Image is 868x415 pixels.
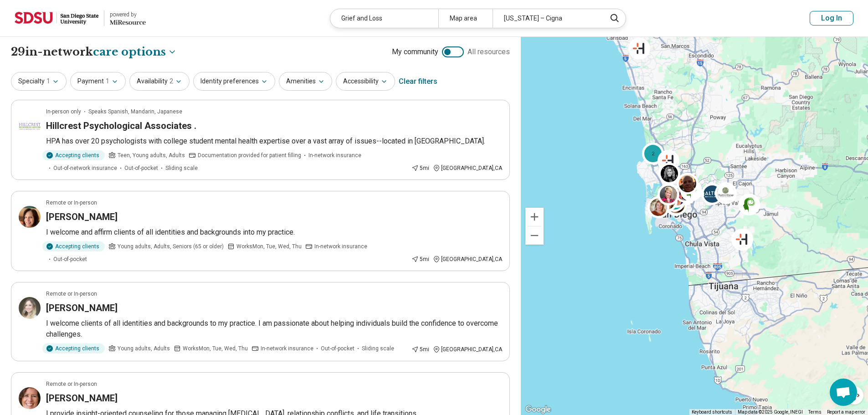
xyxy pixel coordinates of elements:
span: Out-of-network insurance [53,164,117,172]
button: Log In [810,11,853,26]
span: Out-of-pocket [53,255,87,263]
div: 5 mi [411,255,429,263]
div: Clear filters [399,71,437,92]
p: I welcome and affirm clients of all identities and backgrounds into my practice. [46,227,502,238]
button: Zoom out [525,226,544,245]
div: [GEOGRAPHIC_DATA] , CA [433,345,502,354]
div: Accepting clients [42,343,105,354]
span: Out-of-pocket [321,344,354,353]
div: 2 [642,142,664,164]
button: Specialty1 [11,72,67,91]
h3: [PERSON_NAME] [46,210,118,223]
button: Availability2 [129,72,190,91]
span: 1 [46,77,50,86]
button: Zoom in [525,208,544,226]
div: powered by [110,10,146,19]
p: I welcome clients of all identities and backgrounds to my practice. I am passionate about helping... [46,318,502,340]
span: care options [93,44,166,60]
span: 1 [106,77,109,86]
p: Remote or In-person [46,380,97,388]
p: Remote or In-person [46,290,97,298]
button: Amenities [279,72,332,91]
span: My community [392,46,438,57]
span: Young adults, Adults [118,344,170,353]
div: Accepting clients [42,241,105,251]
span: Works Mon, Tue, Wed, Thu [236,242,302,251]
a: San Diego State Universitypowered by [15,7,146,29]
h3: [PERSON_NAME] [46,302,118,314]
button: Care options [93,44,177,60]
span: Speaks Spanish, Mandarin, Japanese [88,108,182,116]
div: Grief and Loss [330,9,438,28]
span: Documentation provided for patient filling [198,151,301,159]
div: [GEOGRAPHIC_DATA] , CA [433,164,502,172]
span: In-network insurance [308,151,361,159]
span: Sliding scale [165,164,198,172]
div: Open chat [830,379,857,406]
span: Works Mon, Tue, Wed, Thu [183,344,248,353]
div: Map area [438,9,493,28]
div: Accepting clients [42,150,105,160]
button: Identity preferences [193,72,275,91]
img: San Diego State University [15,7,98,29]
span: Teen, Young adults, Adults [118,151,185,159]
button: Accessibility [336,72,395,91]
span: 2 [169,77,173,86]
span: Out-of-pocket [124,164,158,172]
div: 5 mi [411,345,429,354]
h3: Hillcrest Psychological Associates . [46,119,196,132]
a: Report a map error [827,410,865,415]
span: All resources [467,46,510,57]
div: [US_STATE] – Cigna [493,9,601,28]
span: Young adults, Adults, Seniors (65 or older) [118,242,224,251]
a: Terms (opens in new tab) [808,410,822,415]
span: Sliding scale [362,344,394,353]
p: Remote or In-person [46,199,97,207]
h3: [PERSON_NAME] [46,392,118,405]
span: In-network insurance [261,344,313,353]
h1: 29 in-network [11,44,177,60]
div: [GEOGRAPHIC_DATA] , CA [433,255,502,263]
span: Map data ©2025 Google, INEGI [738,410,803,415]
p: HPA has over 20 psychologists with college student mental health expertise over a vast array of i... [46,136,502,147]
div: 5 mi [411,164,429,172]
button: Payment1 [70,72,126,91]
span: In-network insurance [314,242,367,251]
p: In-person only [46,108,81,116]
